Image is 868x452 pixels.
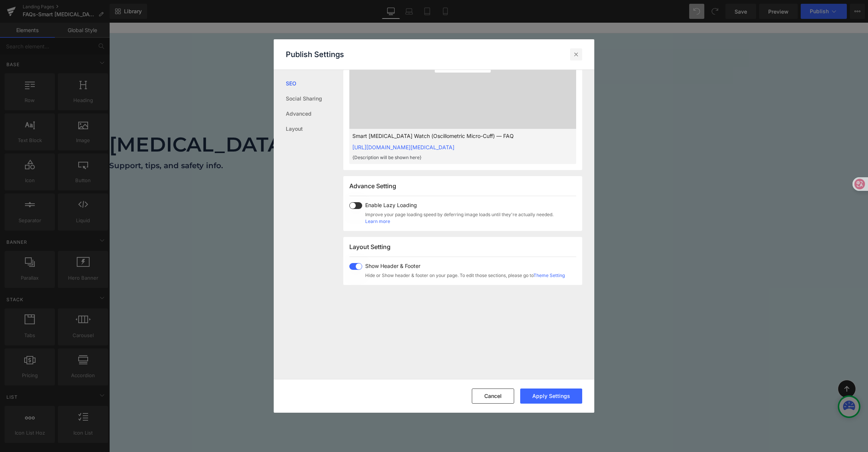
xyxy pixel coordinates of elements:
a: Advanced [286,106,343,121]
p: {Description will be shown here} [352,154,549,161]
button: Cancel [472,389,514,404]
a: [URL][DOMAIN_NAME][MEDICAL_DATA] [352,144,454,150]
a: SEO [286,76,343,91]
p: Publish Settings [286,50,344,59]
span: Show Header & Footer [365,263,565,269]
span: Advance Setting [349,182,396,190]
a: Theme Setting [533,272,565,278]
span: Hide or Show header & footer on your page. To edit those sections, please go to [365,272,565,279]
span: Enable Lazy Loading [365,202,553,208]
a: Layout [286,121,343,136]
p: Smart [MEDICAL_DATA] Watch (Oscillometric Micro-Cuff) — FAQ [352,132,549,140]
span: Improve your page loading speed by deferring image loads until they're actually needed. [365,211,553,218]
a: Social Sharing [286,91,343,106]
button: Apply Settings [520,389,582,404]
a: Learn more [365,218,390,225]
span: Layout Setting [349,243,391,251]
span: FAQ [254,110,298,134]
